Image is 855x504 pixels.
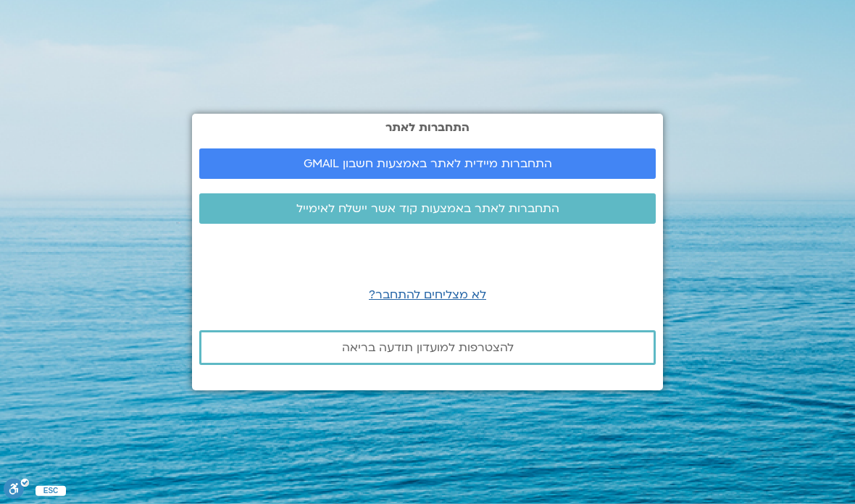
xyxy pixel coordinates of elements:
span: התחברות מיידית לאתר באמצעות חשבון GMAIL [304,157,552,170]
a: התחברות לאתר באמצעות קוד אשר יישלח לאימייל [199,193,656,224]
a: לא מצליחים להתחבר? [369,287,486,303]
a: התחברות מיידית לאתר באמצעות חשבון GMAIL [199,148,656,179]
a: להצטרפות למועדון תודעה בריאה [199,330,656,365]
span: התחברות לאתר באמצעות קוד אשר יישלח לאימייל [296,202,559,215]
span: להצטרפות למועדון תודעה בריאה [342,341,514,354]
h2: התחברות לאתר [199,121,656,134]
